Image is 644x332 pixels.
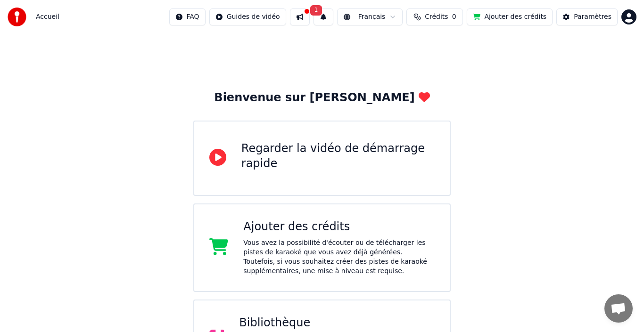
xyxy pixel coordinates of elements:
[425,12,448,22] span: Crédits
[8,8,26,26] img: youka
[556,8,618,25] button: Paramètres
[314,8,333,25] button: 1
[214,90,429,105] div: Bienvenue sur [PERSON_NAME]
[574,12,611,22] div: Paramètres
[310,5,322,16] span: 1
[243,238,435,276] div: Vous avez la possibilité d'écouter ou de télécharger les pistes de karaoké que vous avez déjà gén...
[36,12,59,22] nav: breadcrumb
[241,141,435,171] div: Regarder la vidéo de démarrage rapide
[243,219,435,235] div: Ajouter des crédits
[239,316,435,331] div: Bibliothèque
[406,8,463,25] button: Crédits0
[209,8,286,25] button: Guides de vidéo
[36,12,59,22] span: Accueil
[604,294,633,323] div: Ouvrir le chat
[169,8,206,25] button: FAQ
[452,12,456,22] span: 0
[467,8,553,25] button: Ajouter des crédits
